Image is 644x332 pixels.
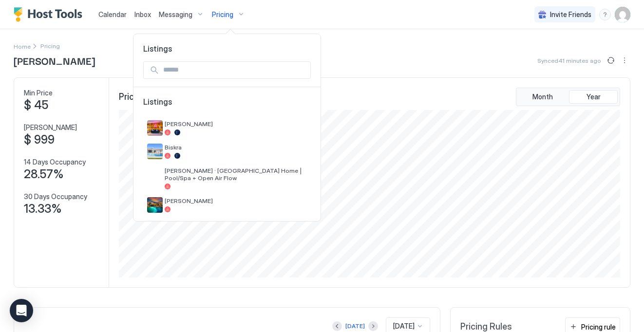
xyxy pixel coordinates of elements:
[165,167,307,182] span: [PERSON_NAME] · [GEOGRAPHIC_DATA] Home | Pool/Spa + Open Air Flow
[165,197,307,204] span: [PERSON_NAME]
[147,170,163,186] div: listing image
[165,120,307,128] span: [PERSON_NAME]
[143,97,311,116] span: Listings
[133,44,321,54] span: Listings
[10,299,33,322] div: Open Intercom Messenger
[165,144,307,151] span: Biskra
[147,144,163,159] div: listing image
[159,62,310,78] input: Input Field
[165,221,307,228] span: Desert Way
[147,197,163,213] div: listing image
[147,120,163,136] div: listing image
